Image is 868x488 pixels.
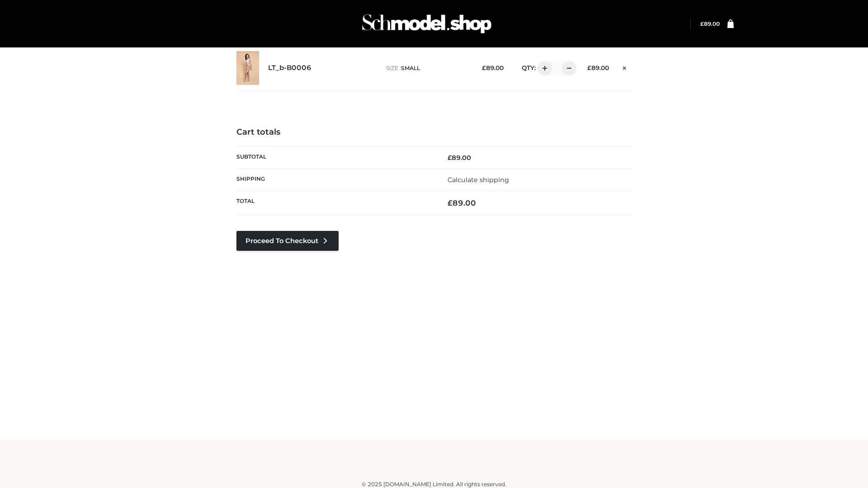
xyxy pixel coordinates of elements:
bdi: 89.00 [482,64,504,71]
a: £89.00 [700,20,720,27]
img: Schmodel Admin 964 [359,6,495,42]
bdi: 89.00 [448,198,476,207]
h4: Cart totals [236,127,632,137]
a: Remove this item [618,61,632,73]
span: £ [448,154,452,162]
bdi: 89.00 [587,64,609,71]
span: £ [482,64,486,71]
p: size : [386,64,468,72]
span: £ [448,198,453,207]
span: £ [587,64,591,71]
th: Subtotal [236,146,434,169]
a: Calculate shipping [448,176,509,184]
div: QTY: [513,61,573,75]
span: £ [700,20,704,27]
th: Shipping [236,169,434,191]
th: Total [236,191,434,215]
span: SMALL [401,65,420,71]
bdi: 89.00 [700,20,720,27]
a: LT_b-B0006 [268,64,311,72]
a: Proceed to Checkout [236,231,339,251]
bdi: 89.00 [448,154,471,162]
